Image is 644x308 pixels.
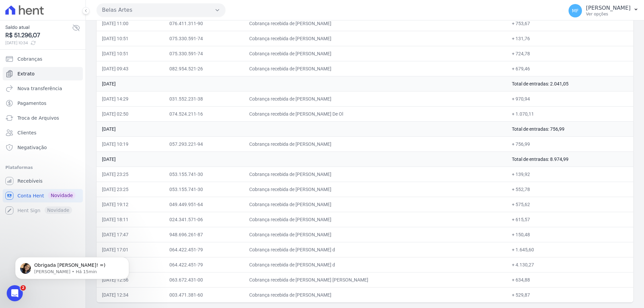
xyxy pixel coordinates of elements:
[506,257,633,272] td: + 4.130,27
[164,182,244,197] td: 053.155.741-30
[563,1,644,20] button: MF [PERSON_NAME] Ver opções
[3,111,83,125] a: Troca de Arquivos
[164,16,244,31] td: 076.411.311-90
[244,257,506,272] td: Cobrança recebida de [PERSON_NAME] d
[164,136,244,151] td: 057.293.221-94
[244,242,506,257] td: Cobrança recebida de [PERSON_NAME] d
[244,227,506,242] td: Cobrança recebida de [PERSON_NAME]
[506,242,633,257] td: + 1.645,60
[506,197,633,212] td: + 575,62
[244,272,506,287] td: Cobrança recebida de [PERSON_NAME] [PERSON_NAME]
[244,16,506,31] td: Cobrança recebida de [PERSON_NAME]
[7,285,23,301] iframe: Intercom live chat
[164,242,244,257] td: 064.422.451-79
[97,121,506,136] td: [DATE]
[3,67,83,80] a: Extrato
[97,167,164,182] td: [DATE] 23:25
[97,46,164,61] td: [DATE] 10:51
[5,52,80,217] nav: Sidebar
[5,243,139,290] iframe: Intercom notifications mensagem
[506,61,633,76] td: + 679,46
[17,178,43,184] span: Recebíveis
[5,24,72,31] span: Saldo atual
[3,126,83,139] a: Clientes
[3,52,83,66] a: Cobranças
[586,5,631,11] p: [PERSON_NAME]
[164,272,244,287] td: 063.672.431-00
[506,31,633,46] td: + 131,76
[164,167,244,182] td: 053.155.741-30
[164,91,244,106] td: 031.552.231-38
[17,129,36,136] span: Clientes
[3,97,83,110] a: Pagamentos
[244,197,506,212] td: Cobrança recebida de [PERSON_NAME]
[164,257,244,272] td: 064.422.451-79
[17,70,35,77] span: Extrato
[164,227,244,242] td: 948.696.261-87
[97,151,506,167] td: [DATE]
[506,212,633,227] td: + 615,57
[3,82,83,95] a: Nova transferência
[506,121,633,136] td: Total de entradas: 756,99
[97,61,164,76] td: [DATE] 09:43
[3,141,83,154] a: Negativação
[48,192,75,199] span: Novidade
[97,182,164,197] td: [DATE] 23:25
[244,136,506,151] td: Cobrança recebida de [PERSON_NAME]
[5,164,80,172] div: Plataformas
[244,106,506,121] td: Cobrança recebida de [PERSON_NAME] De Ol
[97,136,164,151] td: [DATE] 10:19
[97,76,506,91] td: [DATE]
[506,227,633,242] td: + 150,48
[5,31,72,40] span: R$ 51.296,07
[506,167,633,182] td: + 139,92
[17,85,62,92] span: Nova transferência
[97,3,225,17] button: Belas Artes
[164,287,244,302] td: 003.471.381-60
[244,182,506,197] td: Cobrança recebida de [PERSON_NAME]
[244,167,506,182] td: Cobrança recebida de [PERSON_NAME]
[506,76,633,91] td: Total de entradas: 2.041,05
[244,91,506,106] td: Cobrança recebida de [PERSON_NAME]
[97,287,164,302] td: [DATE] 12:34
[97,106,164,121] td: [DATE] 02:50
[244,212,506,227] td: Cobrança recebida de [PERSON_NAME]
[3,189,83,202] a: Conta Hent Novidade
[506,106,633,121] td: + 1.070,11
[506,136,633,151] td: + 756,99
[20,285,26,291] span: 2
[97,91,164,106] td: [DATE] 14:29
[97,242,164,257] td: [DATE] 17:01
[164,106,244,121] td: 074.524.211-16
[97,16,164,31] td: [DATE] 11:00
[97,227,164,242] td: [DATE] 17:47
[244,61,506,76] td: Cobrança recebida de [PERSON_NAME]
[244,287,506,302] td: Cobrança recebida de [PERSON_NAME]
[97,197,164,212] td: [DATE] 19:12
[506,46,633,61] td: + 724,78
[244,31,506,46] td: Cobrança recebida de [PERSON_NAME]
[97,31,164,46] td: [DATE] 10:51
[164,212,244,227] td: 024.341.571-06
[506,287,633,302] td: + 529,87
[506,91,633,106] td: + 970,94
[164,46,244,61] td: 075.330.591-74
[506,151,633,167] td: Total de entradas: 8.974,99
[17,56,42,62] span: Cobranças
[244,46,506,61] td: Cobrança recebida de [PERSON_NAME]
[5,40,72,46] span: [DATE] 10:34
[506,16,633,31] td: + 753,67
[572,8,579,13] span: MF
[164,61,244,76] td: 082.954.521-26
[17,144,47,151] span: Negativação
[164,197,244,212] td: 049.449.951-64
[3,174,83,188] a: Recebíveis
[164,31,244,46] td: 075.330.591-74
[17,100,46,107] span: Pagamentos
[17,192,44,199] span: Conta Hent
[586,11,631,17] p: Ver opções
